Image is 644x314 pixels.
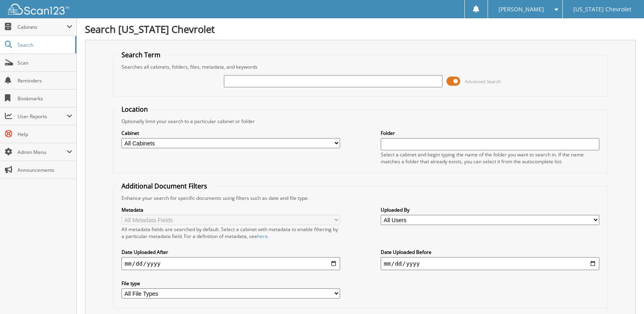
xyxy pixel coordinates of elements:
legend: Search Term [117,50,165,59]
div: Optionally limit your search to a particular cabinet or folder [117,118,603,125]
input: start [121,257,340,270]
legend: Additional Document Filters [117,182,211,191]
span: Admin Menu [17,149,67,156]
div: Searches all cabinets, folders, files, metadata, and keywords [117,63,603,70]
div: Select a cabinet and begin typing the name of the folder you want to search in. If the name match... [381,151,599,165]
label: Metadata [121,206,340,213]
div: Enhance your search for specific documents using filters such as date and file type. [117,195,603,201]
label: Date Uploaded After [121,249,340,256]
span: Cabinets [17,24,67,30]
span: Help [17,131,72,138]
span: User Reports [17,113,67,120]
div: All metadata fields are searched by default. Select a cabinet with metadata to enable filtering b... [121,226,340,240]
iframe: Chat Widget [603,275,644,314]
label: Cabinet [121,130,340,136]
input: end [381,257,599,270]
span: Scan [17,59,72,66]
label: Date Uploaded Before [381,249,599,256]
span: [US_STATE] Chevrolet [573,7,631,12]
h1: Search [US_STATE] Chevrolet [85,22,636,36]
span: Advanced Search [465,78,501,84]
span: Announcements [17,167,72,173]
label: File type [121,280,340,287]
label: Folder [381,130,599,136]
a: here [257,233,268,240]
label: Uploaded By [381,206,599,213]
span: Reminders [17,77,72,84]
span: Search [17,41,71,48]
span: Bookmarks [17,95,72,102]
legend: Location [117,105,152,114]
img: scan123-logo-white.svg [8,4,69,15]
span: [PERSON_NAME] [499,7,544,12]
